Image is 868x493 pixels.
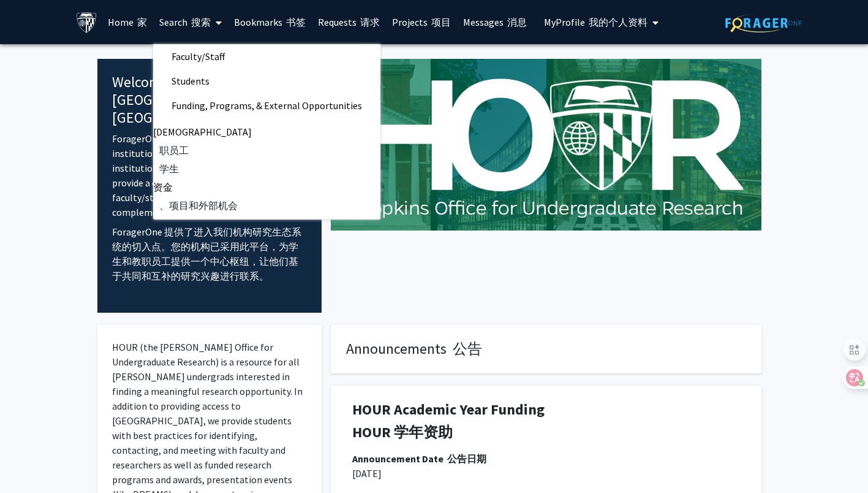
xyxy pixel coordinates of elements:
[153,141,380,159] a: 职员工
[312,1,386,44] a: Requests 请求
[352,466,740,481] p: [DATE]
[457,1,533,44] a: Messages 消息
[9,438,52,484] iframe: Chat
[112,131,308,288] p: ForagerOne provides an entry point into our institution’s research ecosystem. Your institution ha...
[228,1,312,44] a: Bookmarks 书签
[589,16,647,28] font: 我的个人资料
[153,72,380,90] a: Students
[159,162,179,175] span: 学生
[153,1,228,44] a: Search
[507,16,527,28] font: 消息
[191,16,211,28] font: 搜索
[447,453,486,465] font: 公告日期
[331,59,761,231] img: Cover Image
[431,16,451,28] font: 项目
[112,90,307,127] font: 欢迎来到 [GEOGRAPHIC_DATA]
[112,74,308,126] h4: Welcome to [GEOGRAPHIC_DATA]
[153,44,243,69] span: Faculty/Staff
[453,339,482,358] font: 公告
[153,126,380,212] font: [DEMOGRAPHIC_DATA] 资金
[153,96,380,115] a: Funding, Programs, & External Opportunities
[352,422,453,441] font: HOUR 学年资助
[360,16,380,28] font: 请求
[159,199,238,212] span: 、项目和外部机会
[544,16,647,28] span: My Profile
[112,226,301,282] font: ForagerOne 提供了进入我们机构研究生态系统的切入点。您的机构已采用此平台，为学生和教职员工提供一个中心枢纽，让他们基于共同和互补的研究兴趣进行联系。
[725,13,802,32] img: ForagerOne Logo
[386,1,457,44] a: Projects 项目
[153,159,380,178] a: 学生
[153,196,380,215] a: 、项目和外部机会
[153,93,380,118] span: Funding, Programs, & External Opportunities
[102,1,153,44] a: Home 家
[153,69,228,93] span: Students
[137,16,147,28] font: 家
[76,12,97,33] img: Johns Hopkins University Logo
[153,47,380,66] a: Faculty/Staff
[286,16,306,28] font: 书签
[352,401,740,446] h1: HOUR Academic Year Funding
[352,451,740,466] div: Announcement Date
[346,340,746,358] h4: Announcements
[159,144,189,156] span: 职员工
